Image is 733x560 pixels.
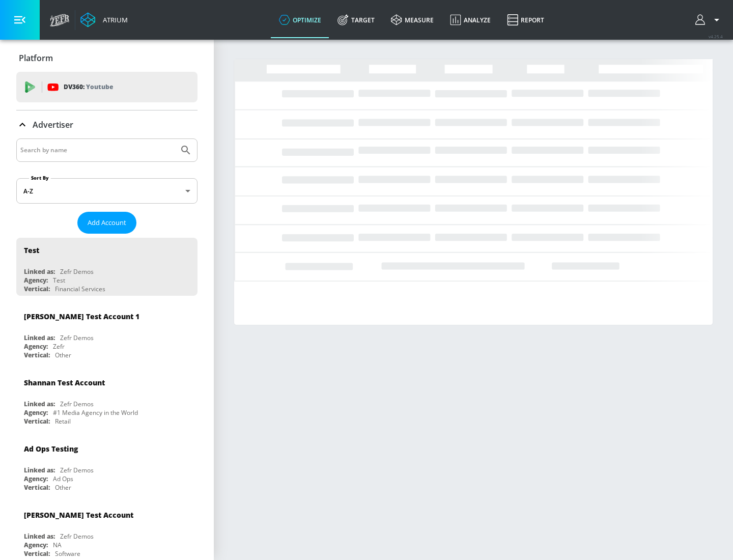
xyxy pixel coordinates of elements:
[29,175,51,181] label: Sort By
[24,444,78,454] div: Ad Ops Testing
[55,351,71,359] div: Other
[16,304,198,362] div: [PERSON_NAME] Test Account 1Linked as:Zefr DemosAgency:ZefrVertical:Other
[24,474,48,483] div: Agency:
[60,333,94,342] div: Zefr Demos
[24,549,50,558] div: Vertical:
[60,466,94,474] div: Zefr Demos
[24,510,133,520] div: [PERSON_NAME] Test Account
[24,466,55,474] div: Linked as:
[24,408,48,417] div: Agency:
[24,378,105,387] div: Shannan Test Account
[55,549,80,558] div: Software
[53,342,65,351] div: Zefr
[80,12,128,27] a: Atrium
[24,400,55,408] div: Linked as:
[19,52,53,64] p: Platform
[24,541,48,549] div: Agency:
[16,238,198,296] div: TestLinked as:Zefr DemosAgency:TestVertical:Financial Services
[16,370,198,428] div: Shannan Test AccountLinked as:Zefr DemosAgency:#1 Media Agency in the WorldVertical:Retail
[24,342,48,351] div: Agency:
[60,267,94,276] div: Zefr Demos
[53,541,62,549] div: NA
[64,81,113,93] p: DV360:
[16,110,198,139] div: Advertiser
[24,483,50,492] div: Vertical:
[53,474,73,483] div: Ad Ops
[86,81,113,92] p: Youtube
[24,333,55,342] div: Linked as:
[99,15,128,24] div: Atrium
[60,532,94,541] div: Zefr Demos
[16,436,198,494] div: Ad Ops TestingLinked as:Zefr DemosAgency:Ad OpsVertical:Other
[77,212,136,234] button: Add Account
[24,417,50,426] div: Vertical:
[16,178,198,204] div: A-Z
[24,351,50,359] div: Vertical:
[329,2,383,38] a: Target
[53,276,65,285] div: Test
[55,483,71,492] div: Other
[271,2,329,38] a: optimize
[33,119,73,130] p: Advertiser
[709,34,723,39] span: v 4.25.4
[24,312,139,321] div: [PERSON_NAME] Test Account 1
[16,72,198,102] div: DV360: Youtube
[24,532,55,541] div: Linked as:
[60,400,94,408] div: Zefr Demos
[24,285,50,293] div: Vertical:
[88,217,126,229] span: Add Account
[53,408,138,417] div: #1 Media Agency in the World
[499,2,552,38] a: Report
[442,2,499,38] a: Analyze
[24,276,48,285] div: Agency:
[16,44,198,72] div: Platform
[24,267,55,276] div: Linked as:
[55,285,105,293] div: Financial Services
[55,417,71,426] div: Retail
[20,144,175,157] input: Search by name
[383,2,442,38] a: measure
[24,245,39,255] div: Test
